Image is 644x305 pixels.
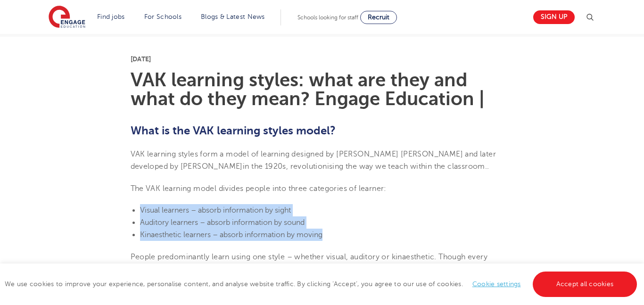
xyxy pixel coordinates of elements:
[533,272,637,297] a: Accept all cookies
[131,124,336,137] b: What is the VAK learning styles model?
[368,14,389,21] span: Recruit
[131,71,514,108] h1: VAK learning styles: what are they and what do they mean? Engage Education |
[140,231,322,239] span: Kinaesthetic learners – absorb information by moving
[140,218,305,227] span: Auditory learners – absorb information by sound
[131,150,496,171] span: VAK learning styles form a model of learning designed by [PERSON_NAME] [PERSON_NAME] and later de...
[140,206,291,214] span: Visual learners – absorb information by sight
[49,6,85,29] img: Engage Education
[5,280,639,288] span: We use cookies to improve your experience, personalise content, and analyse website traffic. By c...
[472,280,521,288] a: Cookie settings
[131,253,500,286] span: People predominantly learn using one style – whether visual, auditory or kinaesthetic. Though eve...
[297,14,358,21] span: Schools looking for staff
[131,56,514,62] p: [DATE]
[243,162,487,171] span: in the 1920s, revolutionising the way we teach within the classroom.
[533,10,575,24] a: Sign up
[97,13,125,20] a: Find jobs
[144,13,182,20] a: For Schools
[360,11,397,24] a: Recruit
[131,184,387,193] span: The VAK learning model divides people into three categories of learner:
[201,13,265,20] a: Blogs & Latest News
